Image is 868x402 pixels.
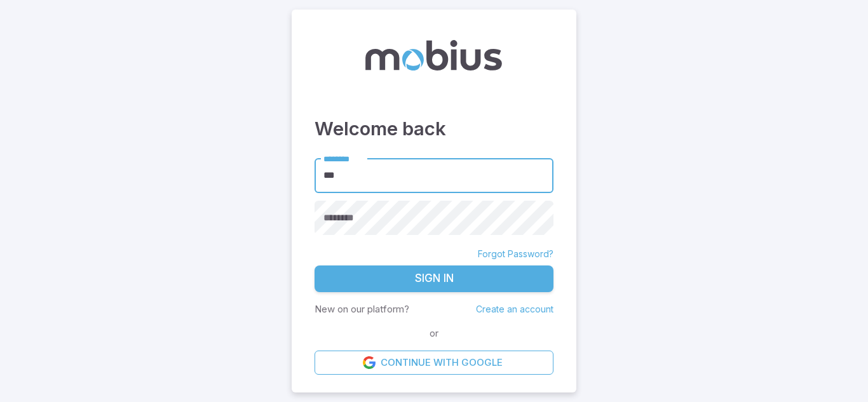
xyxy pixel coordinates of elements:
button: Sign In [315,265,553,292]
h3: Welcome back [315,115,553,143]
span: or [426,326,442,340]
p: New on our platform? [315,302,409,316]
a: Create an account [476,304,553,314]
a: Forgot Password? [478,248,553,260]
a: Continue with Google [315,351,553,375]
